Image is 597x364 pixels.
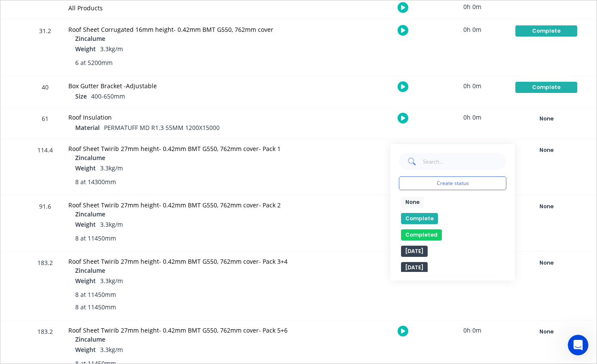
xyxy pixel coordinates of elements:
span: 8 at 11450mm [75,234,116,243]
div: 0h 0m [440,76,505,96]
span: Zincalume [75,335,105,344]
span: 3.3kg/m [100,277,123,285]
input: Search... [422,153,506,170]
button: [DATE] [401,262,428,273]
span: Weight [75,276,96,285]
span: Weight [75,345,96,354]
div: 183.2 [32,253,58,320]
div: 40 [32,77,58,107]
span: Zincalume [75,210,105,219]
span: Zincalume [75,34,105,43]
button: None [515,257,578,269]
span: Material [75,123,100,132]
span: 8 at 11450mm [75,302,116,312]
div: None [515,326,577,337]
span: 8 at 14300mm [75,177,116,186]
div: All Products [68,3,291,12]
span: 8 at 11450mm [75,290,116,299]
div: 91.6 [32,197,58,251]
div: 0h 0m [440,321,505,340]
span: Zincalume [75,266,105,275]
button: Complete [401,213,438,224]
div: Roof Insulation [68,113,291,122]
span: Weight [75,163,96,173]
button: None [515,113,578,125]
div: Roof Sheet Twirib 27mm height- 0.42mm BMT G550, 762mm cover- Pack 3+4 [68,257,291,266]
button: None [515,326,578,338]
div: Roof Sheet Twirib 27mm height- 0.42mm BMT G550, 762mm cover- Pack 2 [68,201,291,210]
div: 0h 0m [440,108,505,127]
span: 400-650mm [91,92,125,100]
div: None [515,113,577,124]
span: PERMATUFF MD R1.3 55MM 1200X15000 [104,123,220,132]
button: None [515,144,578,156]
div: Roof Sheet Twirib 27mm height- 0.42mm BMT G550, 762mm cover- Pack 1 [68,144,291,153]
span: 6 at 5200mm [75,58,113,67]
button: Completed [401,229,442,241]
div: Roof Sheet Twirib 27mm height- 0.42mm BMT G550, 762mm cover- Pack 5+6 [68,326,291,335]
button: None [515,201,578,213]
iframe: Intercom live chat [568,335,588,355]
span: 3.3kg/m [100,45,123,53]
button: [DATE] [401,246,428,257]
span: Weight [75,44,96,53]
div: None [515,201,577,212]
button: None [401,197,424,208]
div: Box Gutter Bracket -Adjustable [68,81,291,90]
div: Roof Sheet Corrugated 16mm height- 0.42mm BMT G550, 762mm cover [68,25,291,34]
div: 0h 0m [440,20,505,39]
div: 31.2 [32,21,58,76]
button: Complete [515,81,578,93]
span: Size [75,92,87,101]
span: Weight [75,220,96,229]
span: Zincalume [75,153,105,162]
button: Complete [515,25,578,37]
span: 3.3kg/m [100,164,123,172]
div: 114.4 [32,140,58,195]
div: Complete [515,25,577,37]
span: 3.3kg/m [100,220,123,228]
div: Complete [515,82,577,93]
span: 3.3kg/m [100,345,123,354]
button: Create status [399,176,506,190]
div: None [515,257,577,268]
div: 61 [32,109,58,139]
div: 0h 0m [440,139,505,158]
div: None [515,145,577,156]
